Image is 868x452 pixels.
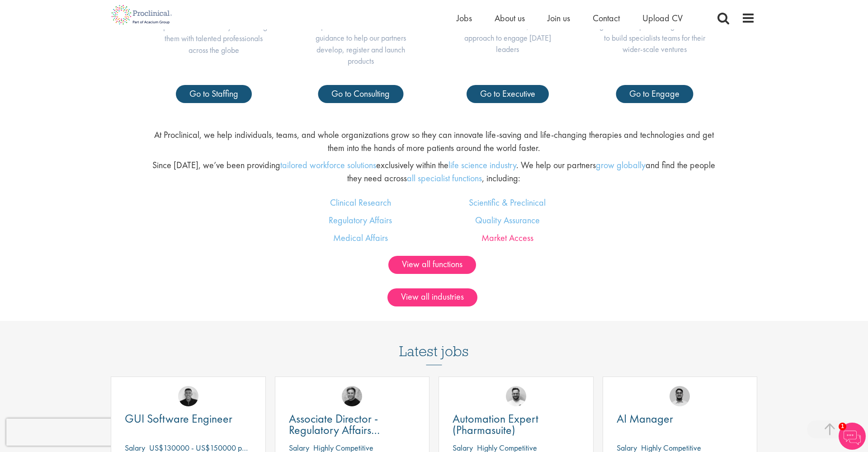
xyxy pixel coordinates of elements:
a: Clinical Research [330,197,391,208]
a: tailored workforce solutions [280,159,376,171]
a: all specialist functions [407,172,482,184]
p: Supporting our partners as they grow with expert managed services to build specialists teams for ... [599,9,710,55]
a: grow globally [596,159,646,171]
a: Go to Engage [616,85,693,103]
img: Peter Duvall [342,386,362,406]
a: About us [495,12,525,24]
a: View all functions [388,256,476,274]
p: At Proclinical, we help individuals, teams, and whole organizations grow so they can innovate lif... [147,128,721,154]
img: Chatbot [839,423,866,450]
a: Market Access [481,232,533,244]
span: Go to Engage [629,88,679,99]
a: Contact [593,12,620,24]
a: Go to Staffing [176,85,252,103]
span: Go to Consulting [331,88,390,99]
span: 1 [839,423,846,430]
a: AI Manager [617,413,744,424]
a: Go to Executive [467,85,549,103]
a: Go to Consulting [318,85,403,103]
span: Go to Executive [480,88,535,99]
img: Timothy Deschamps [670,386,690,406]
p: Since [DATE], we’ve been providing exclusively within the . We help our partners and find the peo... [147,159,721,184]
a: life science industry [448,159,516,171]
span: Automation Expert (Pharmasuite) [453,411,538,438]
a: View all industries [387,288,477,306]
h3: Latest jobs [399,321,469,365]
span: AI Manager [617,411,673,426]
a: Automation Expert (Pharmasuite) [453,413,580,436]
a: Quality Assurance [475,214,540,226]
p: Bringing together innovative search methods and a refined, scientific approach to engage [DATE] l... [452,9,563,55]
a: Join us [547,12,570,24]
a: Associate Director - Regulatory Affairs Consultant [289,413,416,436]
a: Regulatory Affairs [329,214,392,226]
span: GUI Software Engineer [125,411,232,426]
p: Helping our partners recruit for specialist vacancies by connecting them with talented profession... [158,9,269,56]
a: Jobs [457,12,472,24]
a: Medical Affairs [333,232,388,244]
p: Providing end-to-end strategic, operational and commercial guidance to help our partners develop,... [305,9,416,67]
img: Emile De Beer [506,386,526,406]
span: Associate Director - Regulatory Affairs Consultant [289,411,380,449]
span: Go to Staffing [189,88,238,99]
a: Upload CV [642,12,683,24]
img: Christian Andersen [178,386,198,406]
iframe: reCAPTCHA [6,419,122,446]
a: Scientific & Preclinical [469,197,546,208]
a: GUI Software Engineer [125,413,252,424]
